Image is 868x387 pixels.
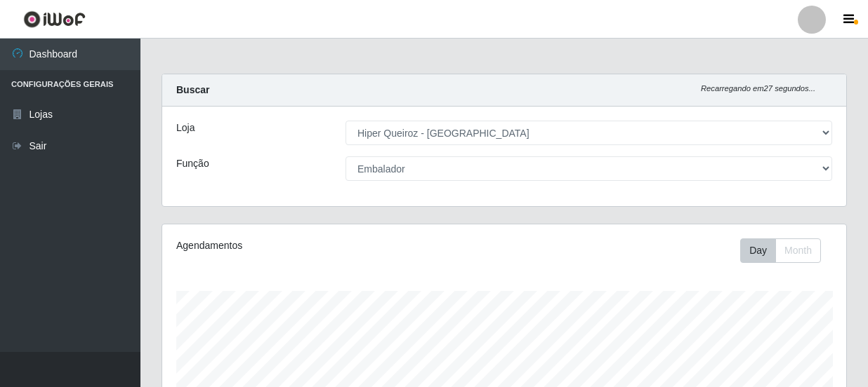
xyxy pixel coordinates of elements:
strong: Buscar [176,84,209,95]
div: Toolbar with button groups [740,238,832,263]
label: Loja [176,121,195,135]
i: Recarregando em 27 segundos... [701,84,815,93]
div: Agendamentos [176,238,438,253]
button: Day [740,238,776,263]
div: First group [740,238,821,263]
button: Month [775,238,821,263]
label: Função [176,156,209,171]
img: CoreUI Logo [23,11,86,28]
